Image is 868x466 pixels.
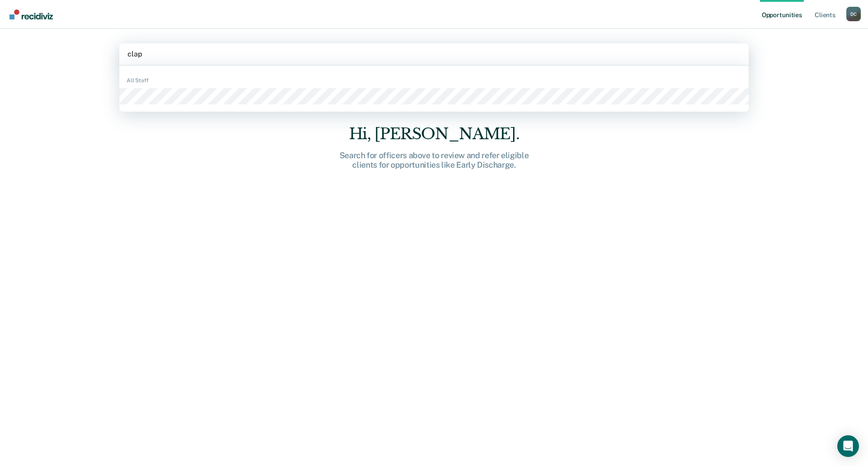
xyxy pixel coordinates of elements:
[846,7,861,21] button: Profile dropdown button
[119,76,749,85] div: All Staff
[9,9,53,19] img: Recidiviz
[837,435,859,457] div: Open Intercom Messenger
[846,7,861,21] div: D C
[289,125,579,143] div: Hi, [PERSON_NAME].
[289,151,579,170] div: Search for officers above to review and refer eligible clients for opportunities like Early Disch...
